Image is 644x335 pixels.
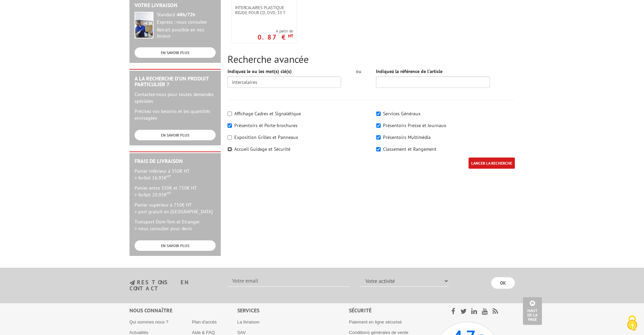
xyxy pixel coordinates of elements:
[129,307,237,314] div: Nous connaître
[135,108,216,121] p: Précisez vos besoins et les quantités envisagées
[376,123,381,128] input: Présentoirs Presse et Journaux
[349,319,402,325] a: Paiement en ligne sécurisé
[383,134,431,140] label: Présentoirs Multimédia
[135,209,213,215] span: > port gratuit en [GEOGRAPHIC_DATA]
[135,168,216,181] p: Panier inférieur à 350€ HT
[228,135,232,140] input: Exposition Grilles et Panneaux
[376,68,443,75] label: Indiquez la référence de l'article
[234,146,290,152] label: Accueil Guidage et Sécurité
[135,201,216,215] p: Panier supérieur à 750€ HT
[349,307,434,314] div: Sécurité
[258,35,293,39] p: 0.87 €
[228,112,232,116] input: Affichage Cadres et Signalétique
[135,2,216,8] h2: Votre livraison
[192,330,215,335] a: Aide & FAQ
[376,147,381,151] input: Classement et Rangement
[258,28,293,34] span: A partir de
[135,218,216,232] p: Transport Dom-Tom et Etranger
[469,158,515,169] input: LANCER LA RECHERCHE
[383,146,436,152] label: Classement et Rangement
[157,19,216,25] div: Express : nous consulter
[135,91,216,104] p: Contactez-nous pour toutes demandes spéciales
[351,68,366,75] div: ou
[135,12,153,39] img: widget-livraison.jpg
[129,280,135,286] img: newsletter.jpg
[129,330,148,335] a: Actualités
[620,312,644,335] button: Cookies (fenêtre modale)
[237,319,260,325] a: La livraison
[228,123,232,128] input: Présentoirs et Porte-brochures
[192,319,217,325] a: Plan d'accès
[129,280,218,291] h3: restons en contact
[234,122,297,128] label: Présentoirs et Porte-brochures
[135,192,171,198] span: > forfait 20.95€
[624,315,641,332] img: Cookies (fenêtre modale)
[135,175,171,181] span: > forfait 16.95€
[237,330,246,335] a: SAV
[237,307,349,314] div: Services
[383,122,446,128] label: Présentoirs Presse et Journaux
[135,76,216,88] h2: A la recherche d'un produit particulier ?
[349,330,408,335] a: Conditions générales de vente
[234,134,298,140] label: Exposition Grilles et Panneaux
[177,11,195,18] strong: 48h/72h
[157,27,216,39] div: Retrait possible en nos locaux
[157,12,216,18] div: Standard :
[228,53,515,65] h2: Recherche avancée
[135,47,216,58] a: EN SAVOIR PLUS
[228,68,292,75] label: Indiquez le ou les mot(s) clé(s)
[383,111,421,117] label: Services Généraux
[167,191,171,195] sup: HT
[228,275,350,287] input: Votre email
[228,147,232,151] input: Accueil Guidage et Sécurité
[491,277,515,289] input: OK
[135,185,216,198] p: Panier entre 350€ et 750€ HT
[135,225,192,232] span: > nous consulter pour devis
[129,319,169,325] a: Qui sommes nous ?
[135,240,216,251] a: EN SAVOIR PLUS
[376,112,381,116] input: Services Généraux
[235,5,293,15] span: Intercalaires plastique rigide pour CD, DVD, 33 T
[232,5,296,15] a: Intercalaires plastique rigide pour CD, DVD, 33 T
[135,130,216,140] a: EN SAVOIR PLUS
[234,111,301,117] label: Affichage Cadres et Signalétique
[135,158,216,164] h2: Frais de Livraison
[167,174,171,178] sup: HT
[376,135,381,140] input: Présentoirs Multimédia
[288,33,293,39] sup: HT
[523,297,542,325] a: Haut de la page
